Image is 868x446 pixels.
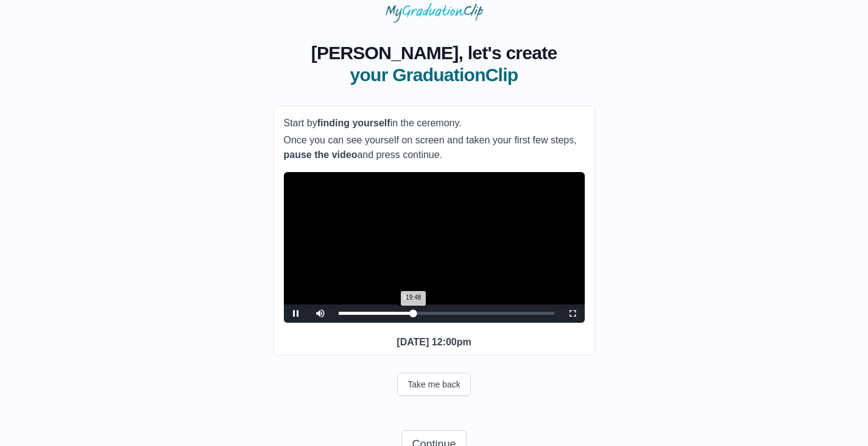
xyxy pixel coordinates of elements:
[284,172,585,323] div: Video Player
[311,42,557,64] span: [PERSON_NAME], let's create
[284,304,308,323] button: Pause
[284,133,585,162] p: Once you can see yourself on screen and taken your first few steps, and press continue.
[284,149,358,160] b: pause the video
[560,304,585,323] button: Fullscreen
[284,116,585,131] p: Start by in the ceremony.
[308,304,333,323] button: Mute
[284,335,585,350] p: [DATE] 12:00pm
[339,312,554,315] div: Progress Bar
[317,118,390,128] b: finding yourself
[397,373,470,396] button: Take me back
[311,64,557,86] span: your GraduationClip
